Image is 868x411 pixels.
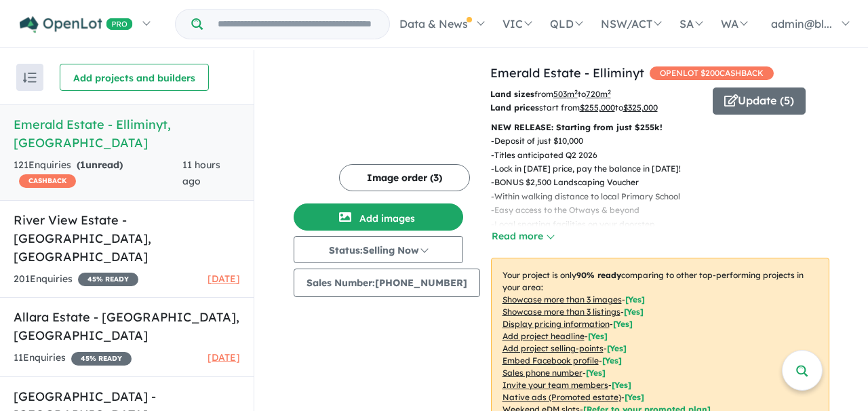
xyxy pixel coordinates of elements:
button: Sales Number:[PHONE_NUMBER] [294,269,480,297]
button: Update (5) [713,87,806,115]
span: [Yes] [625,392,644,402]
button: Image order (3) [339,164,470,191]
u: Display pricing information [502,319,610,329]
p: - Deposit of just $10,000 [491,134,752,148]
u: Embed Facebook profile [502,355,599,366]
u: $ 325,000 [623,102,658,113]
p: - Local sporting facilities on your doorstep [491,218,752,231]
span: admin@bl... [771,17,832,31]
span: [ Yes ] [607,343,627,353]
u: Add project selling-points [502,343,604,353]
p: start from [490,101,703,115]
span: OPENLOT $ 200 CASHBACK [650,66,774,80]
u: Sales phone number [502,368,583,378]
u: 503 m [553,89,578,99]
span: 1 [80,159,85,171]
h5: River View Estate - [GEOGRAPHIC_DATA] , [GEOGRAPHIC_DATA] [14,211,240,266]
button: Add projects and builders [60,64,209,91]
p: - Easy access to the Otways & beyond [491,203,752,217]
img: sort.svg [23,73,37,83]
button: Add images [294,203,463,231]
span: to [615,102,658,113]
span: [ Yes ] [602,355,622,366]
button: Status:Selling Now [294,236,463,263]
p: - Titles anticipated Q2 2026 [491,149,752,162]
u: Showcase more than 3 images [502,294,622,305]
span: CASHBACK [19,174,76,188]
p: - Within walking distance to local Primary School [491,190,752,203]
u: $ 255,000 [580,102,615,113]
strong: ( unread) [77,159,123,171]
span: [ Yes ] [625,294,645,305]
sup: 2 [574,88,578,96]
span: [ Yes ] [612,380,631,390]
u: Showcase more than 3 listings [502,307,620,317]
span: [ Yes ] [588,331,608,341]
h5: Emerald Estate - Elliminyt , [GEOGRAPHIC_DATA] [14,115,240,152]
span: [DATE] [208,351,240,364]
div: 201 Enquir ies [14,271,138,288]
u: Invite your team members [502,380,608,390]
span: [ Yes ] [624,307,644,317]
u: Add project headline [502,331,585,341]
button: Read more [491,229,555,244]
span: [ Yes ] [586,368,606,378]
b: Land prices [490,102,539,113]
p: - Lock in [DATE] price, pay the balance in [DATE]! [491,162,752,176]
span: [ Yes ] [613,319,633,329]
div: 11 Enquir ies [14,350,132,366]
b: 90 % ready [576,270,621,280]
p: from [490,87,703,101]
b: Land sizes [490,89,534,99]
sup: 2 [608,88,611,96]
span: 45 % READY [71,352,132,366]
a: Emerald Estate - Elliminyt [490,65,644,81]
span: to [578,89,611,99]
img: Openlot PRO Logo White [20,16,133,33]
span: 45 % READY [78,273,138,286]
span: 11 hours ago [182,159,220,187]
span: [DATE] [208,273,240,285]
h5: Allara Estate - [GEOGRAPHIC_DATA] , [GEOGRAPHIC_DATA] [14,308,240,345]
p: - BONUS $2,500 Landscaping Voucher [491,176,752,189]
u: 720 m [586,89,611,99]
p: NEW RELEASE: Starting from just $255k! [491,121,829,134]
u: Native ads (Promoted estate) [502,392,621,402]
div: 121 Enquir ies [14,157,182,190]
input: Try estate name, suburb, builder or developer [205,9,387,39]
